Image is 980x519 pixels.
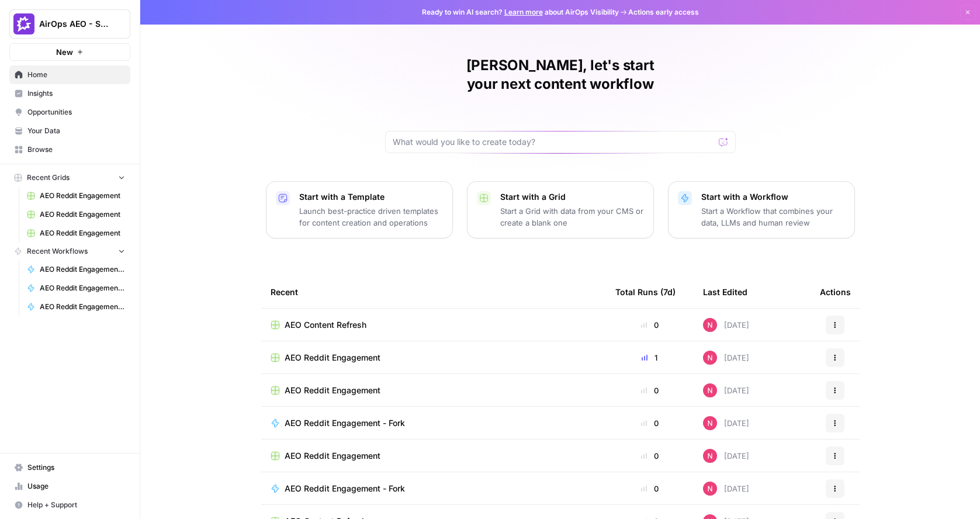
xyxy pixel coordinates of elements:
a: Learn more [504,8,543,16]
span: Insights [27,88,125,99]
img: fopa3c0x52at9xxul9zbduzf8hu4 [703,482,717,496]
div: [DATE] [703,351,749,365]
div: 0 [615,417,684,429]
button: Workspace: AirOps AEO - Single Brand (Gong) [9,9,130,39]
span: AEO Reddit Engagement [285,352,380,364]
div: Last Edited [703,276,747,308]
a: AEO Reddit Engagement - Fork [271,483,597,494]
span: Browse [27,144,125,155]
span: Recent Grids [27,172,70,183]
a: AEO Content Refresh [271,319,597,331]
button: Recent Grids [9,169,130,186]
a: Browse [9,140,130,159]
span: AEO Reddit Engagement [285,385,380,396]
a: AEO Reddit Engagement [271,385,597,396]
button: Start with a TemplateLaunch best-practice driven templates for content creation and operations [266,181,453,238]
a: Usage [9,477,130,496]
div: Actions [820,276,851,308]
span: AEO Content Refresh [285,319,366,331]
span: Help + Support [27,500,125,510]
span: AEO Reddit Engagement [40,209,125,220]
img: fopa3c0x52at9xxul9zbduzf8hu4 [703,383,717,397]
input: What would you like to create today? [393,136,714,148]
img: AirOps AEO - Single Brand (Gong) Logo [13,13,34,34]
a: Home [9,65,130,84]
a: Opportunities [9,103,130,122]
div: Total Runs (7d) [615,276,676,308]
a: AEO Reddit Engagement [22,186,130,205]
img: fopa3c0x52at9xxul9zbduzf8hu4 [703,351,717,365]
h1: [PERSON_NAME], let's start your next content workflow [385,56,736,94]
a: AEO Reddit Engagement - Fork [271,417,597,429]
p: Start a Workflow that combines your data, LLMs and human review [701,205,845,229]
img: fopa3c0x52at9xxul9zbduzf8hu4 [703,416,717,430]
a: AEO Reddit Engagement [271,450,597,462]
button: Recent Workflows [9,243,130,260]
a: AEO Reddit Engagement [271,352,597,364]
p: Start with a Template [299,191,443,203]
div: 1 [615,352,684,364]
span: Ready to win AI search? about AirOps Visibility [422,7,619,18]
span: Settings [27,462,125,473]
span: AEO Reddit Engagement - Fork [40,302,125,312]
span: Recent Workflows [27,246,88,257]
div: [DATE] [703,416,749,430]
div: 0 [615,319,684,331]
p: Start a Grid with data from your CMS or create a blank one [500,205,644,229]
img: fopa3c0x52at9xxul9zbduzf8hu4 [703,318,717,332]
span: Opportunities [27,107,125,117]
span: AEO Reddit Engagement [285,450,380,462]
div: [DATE] [703,383,749,397]
a: AEO Reddit Engagement - Fork [22,297,130,316]
span: AEO Reddit Engagement - Fork [40,264,125,275]
span: AEO Reddit Engagement - Fork [40,283,125,293]
a: Settings [9,458,130,477]
div: [DATE] [703,318,749,332]
a: AEO Reddit Engagement [22,224,130,243]
span: Actions early access [628,7,699,18]
p: Start with a Grid [500,191,644,203]
span: Usage [27,481,125,492]
button: Start with a GridStart a Grid with data from your CMS or create a blank one [467,181,654,238]
button: Start with a WorkflowStart a Workflow that combines your data, LLMs and human review [668,181,855,238]
span: New [56,46,73,58]
span: AirOps AEO - Single Brand (Gong) [39,18,110,30]
p: Start with a Workflow [701,191,845,203]
span: AEO Reddit Engagement - Fork [285,417,405,429]
div: 0 [615,385,684,396]
a: Insights [9,84,130,103]
button: New [9,43,130,61]
a: AEO Reddit Engagement [22,205,130,224]
a: Your Data [9,122,130,140]
a: AEO Reddit Engagement - Fork [22,279,130,297]
button: Help + Support [9,496,130,514]
a: AEO Reddit Engagement - Fork [22,260,130,279]
p: Launch best-practice driven templates for content creation and operations [299,205,443,229]
span: Home [27,70,125,80]
span: AEO Reddit Engagement [40,228,125,238]
span: Your Data [27,126,125,136]
div: [DATE] [703,482,749,496]
div: 0 [615,483,684,494]
div: [DATE] [703,449,749,463]
span: AEO Reddit Engagement [40,191,125,201]
img: fopa3c0x52at9xxul9zbduzf8hu4 [703,449,717,463]
div: Recent [271,276,597,308]
span: AEO Reddit Engagement - Fork [285,483,405,494]
div: 0 [615,450,684,462]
